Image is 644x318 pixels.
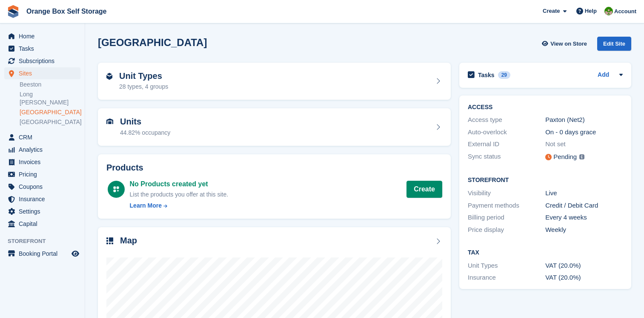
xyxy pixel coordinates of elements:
[4,30,80,42] a: menu
[106,73,112,80] img: unit-type-icn-2b2737a686de81e16bb02015468b77c625bbabd49415b5ef34ead5e3b44a266d.svg
[119,71,168,81] h2: Unit Types
[119,82,168,91] div: 28 types, 4 groups
[550,40,587,48] span: View on Store
[98,108,451,146] a: Units 44.82% occupancy
[4,248,80,260] a: menu
[20,81,80,89] a: Beeston
[406,181,442,198] a: Create
[545,201,623,211] div: Credit / Debit Card
[19,30,70,42] span: Home
[130,201,162,210] div: Learn More
[23,4,110,18] a: Orange Box Self Storage
[468,104,623,111] h2: ACCESS
[19,181,70,193] span: Coupons
[545,127,623,137] div: On - 0 days grace
[98,37,207,48] h2: [GEOGRAPHIC_DATA]
[604,7,613,15] img: Eric Smith
[4,156,80,168] a: menu
[4,43,80,55] a: menu
[468,139,545,149] div: External ID
[19,144,70,156] span: Analytics
[545,273,623,283] div: VAT (20.0%)
[468,127,545,137] div: Auto-overlock
[468,188,545,198] div: Visibility
[130,179,229,189] div: No Products created yet
[19,156,70,168] span: Invoices
[468,213,545,223] div: Billing period
[20,90,80,107] a: Long [PERSON_NAME]
[4,181,80,193] a: menu
[4,67,80,79] a: menu
[597,37,631,51] div: Edit Site
[8,237,85,246] span: Storefront
[468,273,545,283] div: Insurance
[468,225,545,235] div: Price display
[98,63,451,100] a: Unit Types 28 types, 4 groups
[4,55,80,67] a: menu
[19,248,70,260] span: Booking Portal
[19,43,70,55] span: Tasks
[468,249,623,256] h2: Tax
[7,5,20,18] img: stora-icon-8386f47178a22dfd0bd8f6a31ec36ba5ce8667c1dd55bd0f319d3a0aa187defe.svg
[20,118,80,126] a: [GEOGRAPHIC_DATA]
[545,261,623,271] div: VAT (20.0%)
[106,119,113,124] img: unit-icn-7be61d7bf1b0ce9d3e12c5938cc71ed9869f7b940bace4675aadf7bd6d80202e.svg
[541,37,590,51] a: View on Store
[468,177,623,184] h2: Storefront
[19,67,70,79] span: Sites
[585,7,597,15] span: Help
[543,7,560,15] span: Create
[553,152,577,162] div: Pending
[545,188,623,198] div: Live
[19,55,70,67] span: Subscriptions
[478,71,495,79] h2: Tasks
[614,7,636,16] span: Account
[545,213,623,223] div: Every 4 weeks
[106,163,442,173] h2: Products
[597,37,631,54] a: Edit Site
[130,191,229,198] span: List the products you offer at this site.
[19,168,70,180] span: Pricing
[19,131,70,143] span: CRM
[545,139,623,149] div: Not set
[4,131,80,143] a: menu
[4,168,80,180] a: menu
[4,144,80,156] a: menu
[545,115,623,125] div: Paxton (Net2)
[19,193,70,205] span: Insurance
[20,108,80,116] a: [GEOGRAPHIC_DATA]
[120,128,170,137] div: 44.82% occupancy
[19,218,70,230] span: Capital
[468,115,545,125] div: Access type
[70,249,80,259] a: Preview store
[113,186,120,193] img: custom-product-icn-white-7c27a13f52cf5f2f504a55ee73a895a1f82ff5669d69490e13668eaf7ade3bb5.svg
[106,237,113,244] img: map-icn-33ee37083ee616e46c38cad1a60f524a97daa1e2b2c8c0bc3eb3415660979fc1.svg
[19,205,70,217] span: Settings
[598,70,609,80] a: Add
[545,225,623,235] div: Weekly
[4,193,80,205] a: menu
[468,152,545,162] div: Sync status
[4,218,80,230] a: menu
[579,154,584,159] img: icon-info-grey-7440780725fd019a000dd9b08b2336e03edf1995a4989e88bcd33f0948082b44.svg
[468,201,545,211] div: Payment methods
[468,261,545,271] div: Unit Types
[4,205,80,217] a: menu
[120,117,170,127] h2: Units
[498,71,510,79] div: 29
[130,201,229,210] a: Learn More
[120,236,137,246] h2: Map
